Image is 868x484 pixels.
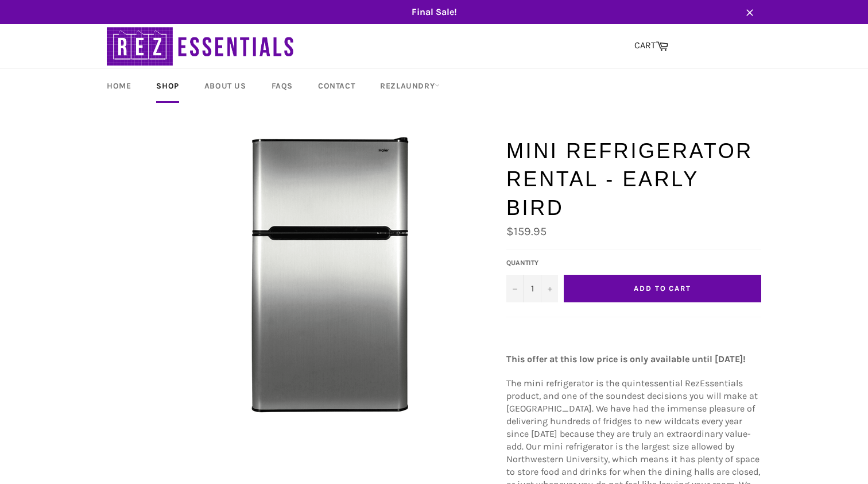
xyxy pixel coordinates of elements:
[95,6,773,18] span: Final Sale!
[506,275,524,302] button: Decrease quantity
[564,275,761,302] button: Add to Cart
[107,24,296,68] img: RezEssentials
[634,284,691,293] span: Add to Cart
[145,69,190,103] a: Shop
[369,69,451,103] a: RezLaundry
[307,69,366,103] a: Contact
[260,69,304,103] a: FAQs
[506,354,746,364] strong: This offer at this low price is only available until [DATE]!
[506,225,547,238] span: $159.95
[541,275,558,302] button: Increase quantity
[193,69,258,103] a: About Us
[629,34,674,58] a: CART
[192,137,468,413] img: Mini Refrigerator Rental - Early Bird
[506,258,558,268] label: Quantity
[95,69,142,103] a: Home
[506,137,761,222] h1: Mini Refrigerator Rental - Early Bird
